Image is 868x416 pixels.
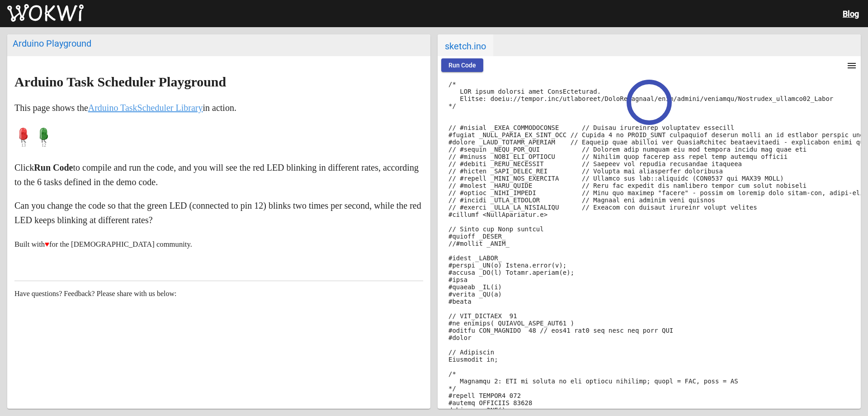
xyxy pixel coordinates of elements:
h2: Arduino Task Scheduler Playground [14,75,423,89]
small: Built with for the [DEMOGRAPHIC_DATA] community. [14,240,192,249]
span: ♥ [45,240,49,249]
button: Run Code [441,58,483,72]
span: sketch.ino [438,34,493,56]
p: This page shows the in action. [14,100,423,115]
span: Have questions? Feedback? Please share with us below: [14,290,177,297]
strong: Run Code [34,163,73,172]
img: Wokwi [7,4,84,22]
mat-icon: menu [846,60,857,71]
p: Click to compile and run the code, and you will see the red LED blinking in different rates, acco... [14,160,423,189]
div: Arduino Playground [13,38,425,49]
span: Run Code [448,62,476,69]
a: Blog [843,9,859,19]
a: Arduino TaskScheduler Library [88,103,203,113]
p: Can you change the code so that the green LED (connected to pin 12) blinks two times per second, ... [14,198,423,227]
